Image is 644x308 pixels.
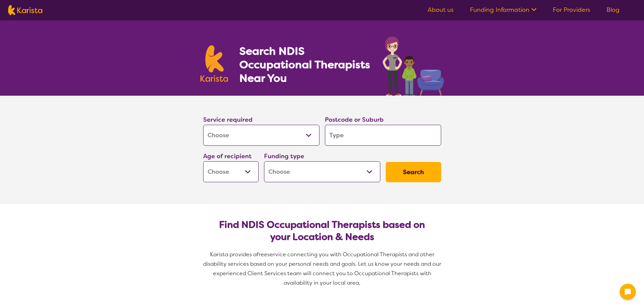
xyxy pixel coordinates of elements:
[264,152,304,160] label: Funding type
[383,37,444,96] img: occupational-therapy
[386,162,441,182] button: Search
[210,251,257,258] span: Karista provides a
[239,44,371,85] h1: Search NDIS Occupational Therapists Near You
[203,152,252,160] label: Age of recipient
[257,251,267,258] span: free
[203,251,443,286] span: service connecting you with Occupational Therapists and other disability services based on your p...
[553,6,590,14] a: For Providers
[470,6,536,14] a: Funding Information
[200,45,228,82] img: Karista logo
[203,116,253,124] label: Service required
[8,5,42,15] img: Karista logo
[325,125,441,146] input: Type
[325,116,384,124] label: Postcode or Suburb
[428,6,454,14] a: About us
[209,219,436,243] h2: Find NDIS Occupational Therapists based on your Location & Needs
[606,6,620,14] a: Blog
